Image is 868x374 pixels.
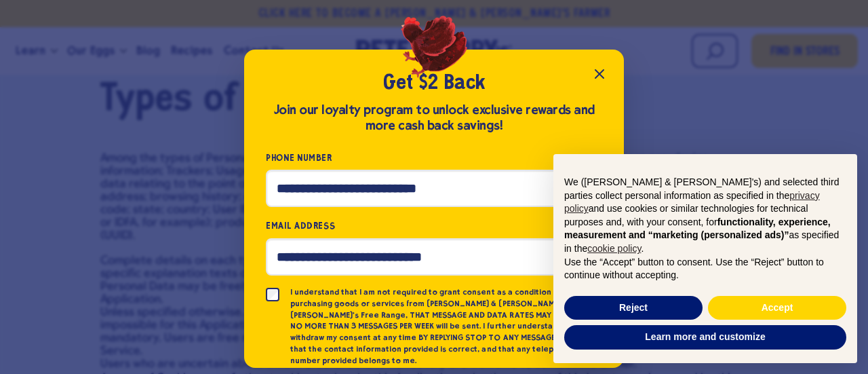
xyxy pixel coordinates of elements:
label: Phone Number [266,150,602,166]
button: Reject [564,296,703,320]
button: Close popup [586,60,613,88]
input: I understand that I am not required to grant consent as a condition of purchasing goods or servic... [266,288,279,301]
a: cookie policy [587,243,641,254]
p: I understand that I am not required to grant consent as a condition of purchasing goods or servic... [290,286,602,367]
div: Join our loyalty program to unlock exclusive rewards and more cash back savings! [266,102,602,134]
h2: Get $2 Back [266,71,602,96]
button: Learn more and customize [564,325,846,350]
p: Use the “Accept” button to consent. Use the “Reject” button to continue without accepting. [564,256,846,282]
button: Accept [708,296,846,320]
p: We ([PERSON_NAME] & [PERSON_NAME]'s) and selected third parties collect personal information as s... [564,176,846,256]
label: Email Address [266,218,602,233]
div: Notice [542,143,868,374]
